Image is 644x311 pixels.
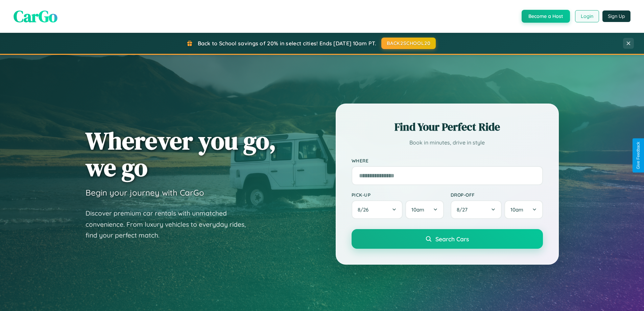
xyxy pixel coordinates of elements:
button: Search Cars [352,229,543,249]
label: Pick-up [352,192,444,198]
span: 10am [411,206,424,213]
span: Search Cars [435,235,469,243]
label: Drop-off [451,192,543,198]
button: Sign Up [602,10,630,22]
button: BACK2SCHOOL20 [381,38,436,49]
h3: Begin your journey with CarGo [86,187,204,198]
span: 8 / 27 [457,206,471,213]
span: 8 / 26 [358,206,372,213]
p: Discover premium car rentals with unmatched convenience. From luxury vehicles to everyday rides, ... [86,208,255,241]
button: 8/26 [352,200,403,219]
span: Back to School savings of 20% in select cities! Ends [DATE] 10am PT. [198,40,376,47]
button: 8/27 [451,200,502,219]
button: Become a Host [522,10,570,23]
span: CarGo [14,5,57,27]
p: Book in minutes, drive in style [352,138,543,148]
label: Where [352,158,543,163]
h2: Find Your Perfect Ride [352,119,543,134]
div: Give Feedback [636,142,641,169]
button: Login [575,10,599,22]
span: 10am [510,206,523,213]
button: 10am [405,200,444,219]
h1: Wherever you go, we go [86,127,276,181]
button: 10am [504,200,543,219]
